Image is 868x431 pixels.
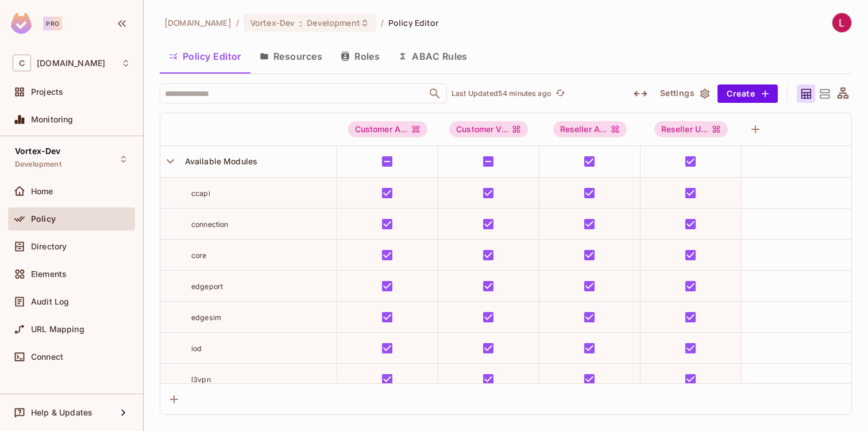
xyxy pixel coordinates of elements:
[31,187,53,196] span: Home
[250,17,295,28] span: Vortex-Dev
[348,121,427,137] span: Customer Admin
[427,86,443,102] button: Open
[15,147,61,156] span: Vortex-Dev
[13,55,31,71] span: C
[236,17,239,28] li: /
[191,313,221,322] span: edgesim
[31,242,67,251] span: Directory
[717,84,778,103] button: Create
[15,160,61,169] span: Development
[452,89,551,98] p: Last Updated 54 minutes ago
[191,375,211,384] span: l3vpn
[191,189,210,198] span: ccapi
[31,87,63,97] span: Projects
[389,42,477,71] button: ABAC Rules
[449,121,528,137] span: Customer Viewer
[160,42,250,71] button: Policy Editor
[31,297,69,306] span: Audit Log
[554,87,568,101] button: refresh
[307,17,360,28] span: Development
[11,13,32,34] img: SReyMgAAAABJRU5ErkJggg==
[348,121,427,137] div: Customer A...
[299,18,303,28] span: :
[31,214,56,224] span: Policy
[31,352,63,361] span: Connect
[191,251,207,260] span: core
[37,59,105,68] span: Workspace: consoleconnect.com
[654,121,728,137] div: Reseller U...
[331,42,389,71] button: Roles
[654,121,728,137] span: Reseller User
[655,84,713,103] button: Settings
[191,344,202,353] span: iod
[553,121,627,137] span: Reseller Admin
[381,17,384,28] li: /
[31,325,84,334] span: URL Mapping
[553,121,627,137] div: Reseller A...
[180,156,258,166] span: Available Modules
[832,13,851,32] img: Lianxin Lv
[449,121,528,137] div: Customer V...
[388,17,439,28] span: Policy Editor
[31,115,74,124] span: Monitoring
[250,42,331,71] button: Resources
[31,408,92,417] span: Help & Updates
[191,220,229,229] span: connection
[164,17,232,28] span: the active workspace
[555,88,565,99] span: refresh
[31,270,67,279] span: Elements
[191,282,223,291] span: edgeport
[43,17,62,30] div: Pro
[551,87,568,101] span: Click to refresh data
